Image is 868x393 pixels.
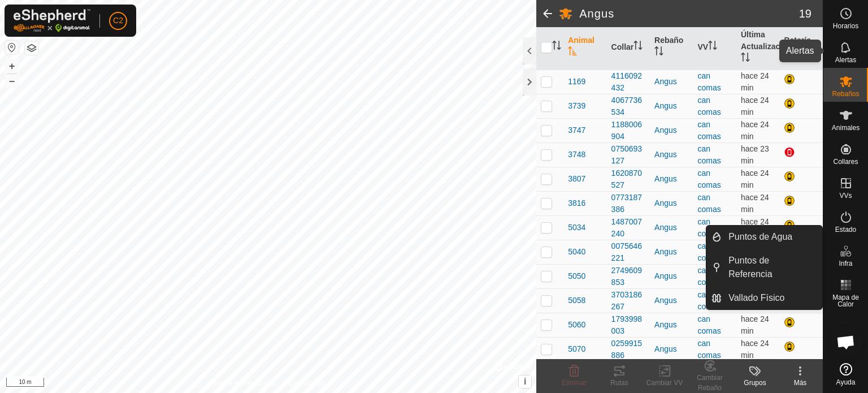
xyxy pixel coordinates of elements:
[611,167,645,191] div: 1620870527
[832,124,860,131] span: Animales
[611,94,645,118] div: 4067736534
[741,169,769,189] span: 24 sept 2025, 22:07
[654,124,688,136] div: Angus
[611,119,645,142] div: 1188006904
[687,373,732,393] div: Cambiar Rebaño
[654,319,688,331] div: Angus
[835,226,856,233] span: Estado
[579,7,799,20] h2: Angus
[5,59,19,73] button: +
[698,169,721,189] a: can comas
[698,144,721,165] a: can comas
[698,339,721,360] a: can comas
[722,249,822,286] a: Puntos de Referencia
[563,24,606,70] th: Animal
[568,173,585,185] span: 3807
[728,291,784,305] span: Vallado Físico
[779,24,823,70] th: Batería
[552,42,561,51] p-sorticon: Activar para ordenar
[706,226,822,248] li: Puntos de Agua
[654,246,688,258] div: Angus
[722,287,822,309] a: Vallado Físico
[833,23,858,29] span: Horarios
[611,70,645,94] div: 4116092432
[654,222,688,234] div: Angus
[650,24,693,70] th: Rebaño
[524,377,526,386] span: i
[654,173,688,185] div: Angus
[568,319,585,331] span: 5060
[728,230,792,244] span: Puntos de Agua
[14,9,90,32] img: Logo Gallagher
[706,287,822,309] li: Vallado Físico
[698,193,721,214] a: can comas
[741,120,769,141] span: 24 sept 2025, 22:07
[611,143,645,167] div: 0750693127
[611,216,645,240] div: 1487007240
[568,149,585,161] span: 3748
[693,24,736,70] th: VV
[698,266,721,287] a: can comas
[611,313,645,337] div: 1793998003
[741,54,750,63] p-sorticon: Activar para ordenar
[736,24,779,70] th: Última Actualización
[25,41,38,55] button: Capas del Mapa
[741,71,769,92] span: 24 sept 2025, 22:07
[698,241,721,262] a: can comas
[654,343,688,355] div: Angus
[654,100,688,112] div: Angus
[741,339,769,360] span: 24 sept 2025, 22:08
[633,42,643,51] p-sorticon: Activar para ordenar
[568,295,585,306] span: 5058
[741,96,769,116] span: 24 sept 2025, 22:07
[568,48,577,57] p-sorticon: Activar para ordenar
[722,226,822,248] a: Puntos de Agua
[741,290,769,311] span: 24 sept 2025, 22:08
[568,124,585,136] span: 3747
[611,265,645,288] div: 2749609853
[568,222,585,234] span: 5034
[706,249,822,286] li: Puntos de Referencia
[833,158,858,165] span: Collares
[698,96,721,116] a: can comas
[829,325,863,359] div: Obre el xat
[741,144,769,165] span: 24 sept 2025, 22:08
[823,359,868,390] a: Ayuda
[836,379,856,386] span: Ayuda
[642,378,687,388] div: Cambiar VV
[654,295,688,306] div: Angus
[607,24,650,70] th: Collar
[654,270,688,282] div: Angus
[5,41,19,54] button: Restablecer Mapa
[562,379,586,387] span: Eliminar
[741,314,769,335] span: 24 sept 2025, 22:08
[611,289,645,313] div: 3703186267
[826,294,865,308] span: Mapa de Calor
[799,5,811,22] span: 19
[5,74,19,88] button: –
[654,149,688,161] div: Angus
[568,246,585,258] span: 5040
[611,338,645,361] div: 0259915886
[741,193,769,214] span: 24 sept 2025, 22:07
[698,314,721,335] a: can comas
[698,120,721,141] a: can comas
[728,254,815,281] span: Puntos de Referencia
[654,48,663,57] p-sorticon: Activar para ordenar
[698,217,721,238] a: can comas
[835,57,856,63] span: Alertas
[839,192,852,199] span: VVs
[698,290,721,311] a: can comas
[708,42,717,51] p-sorticon: Activar para ordenar
[113,15,123,27] span: C2
[568,76,585,88] span: 1169
[289,378,327,388] a: Contáctenos
[568,100,585,112] span: 3739
[568,270,585,282] span: 5050
[732,378,778,388] div: Grupos
[832,90,859,97] span: Rebaños
[568,343,585,355] span: 5070
[698,71,721,92] a: can comas
[210,378,275,388] a: Política de Privacidad
[519,375,531,388] button: i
